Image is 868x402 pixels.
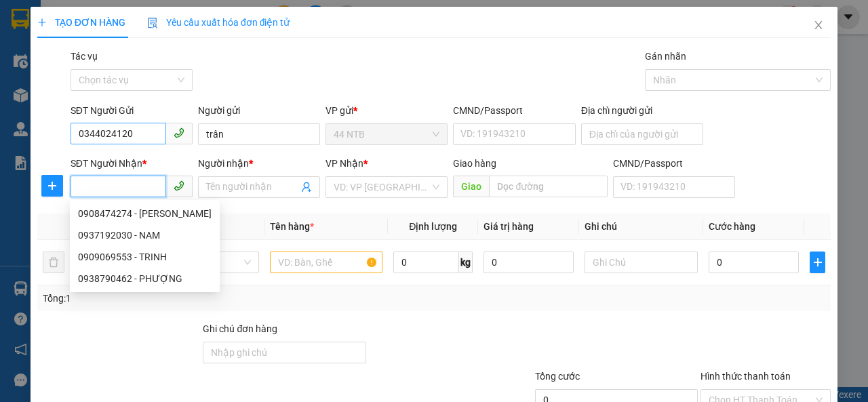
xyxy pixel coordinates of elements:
div: 44 NTB [12,12,106,28]
span: Giá trị hàng [484,221,534,232]
span: VP Nhận [325,158,363,169]
span: Cước hàng [709,221,755,232]
label: Hình thức thanh toán [701,371,791,382]
div: 0938790462 - PHƯỢNG [70,268,220,289]
span: Tổng cước [535,371,580,382]
span: TẠO ĐƠN HÀNG [37,17,125,28]
div: 0934657878 [116,44,278,63]
span: SL [130,97,148,116]
button: delete [43,252,64,273]
div: CMND/Passport [613,156,735,171]
div: Tên hàng: thùng ( : 1 ) [12,98,278,115]
div: Lương [12,28,106,44]
span: Tên hàng [270,221,314,232]
label: Tác vụ [71,51,98,62]
span: Yêu cầu xuất hóa đơn điện tử [147,17,290,28]
div: 0937192030 - NAM [78,228,212,243]
div: 0938790462 - PHƯỢNG [78,271,212,286]
span: Định lượng [409,221,457,232]
div: 0909069553 - TRINH [70,246,220,268]
span: Nhận: [116,13,149,27]
button: plus [810,252,825,273]
div: SĐT Người Nhận [71,156,193,171]
img: icon [147,18,158,28]
span: Gửi: [12,13,33,27]
span: phone [174,127,184,138]
input: Ghi chú đơn hàng [203,342,366,363]
span: user-add [301,182,312,193]
span: 44 NTB [334,124,439,144]
div: 0908474274 - [PERSON_NAME] [78,206,212,221]
input: 0 [484,252,574,273]
button: Close [800,7,837,45]
div: Tổng: 1 [43,291,336,306]
button: plus [41,175,63,197]
input: Địa chỉ của người gửi [581,123,703,145]
div: Bình Giã [116,12,278,28]
div: Người nhận [198,156,320,171]
span: kg [459,252,473,273]
div: 0937192030 - NAM [70,224,220,246]
div: bún_Đậ[DOMAIN_NAME]̣t [116,28,278,44]
span: close [813,20,824,31]
div: CMND/Passport [453,103,575,118]
div: Địa chỉ người gửi [581,103,703,118]
span: plus [37,18,47,27]
span: Giao hàng [453,158,496,169]
span: plus [42,180,62,191]
input: Ghi Chú [585,252,698,273]
span: C : [114,75,125,89]
div: SĐT Người Gửi [71,103,193,118]
label: Gán nhãn [645,51,686,62]
div: 0908474274 - TUẤN [70,203,220,224]
input: Dọc đường [489,176,607,197]
span: Giao [453,176,489,197]
label: Ghi chú đơn hàng [203,323,277,334]
div: 0909069553 - TRINH [78,249,212,264]
th: Ghi chú [579,214,703,240]
div: 0902076939 [12,44,106,63]
div: VP gửi [325,103,448,118]
div: Người gửi [198,103,320,118]
span: phone [174,180,184,191]
span: plus [810,257,825,268]
div: 40.000 [114,71,279,90]
input: VD: Bàn, Ghế [270,252,383,273]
